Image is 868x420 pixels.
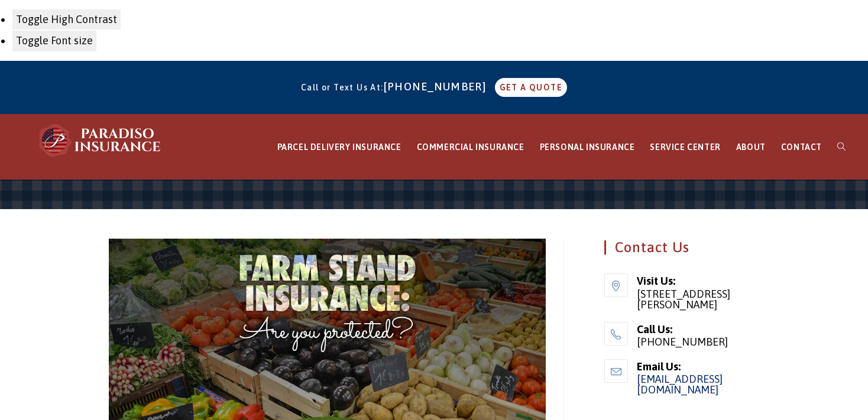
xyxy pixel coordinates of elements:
h4: Contact Us [604,240,757,255]
button: Toggle High Contrast [12,9,121,30]
span: SERVICE CENTER [650,142,720,152]
a: [EMAIL_ADDRESS][DOMAIN_NAME] [637,373,723,396]
span: PARCEL DELIVERY INSURANCE [277,142,401,152]
a: ABOUT [728,115,773,180]
span: [PHONE_NUMBER] [637,337,757,347]
span: Toggle Font size [16,34,93,47]
a: CONTACT [773,115,830,180]
span: [STREET_ADDRESS][PERSON_NAME] [637,289,757,310]
span: Visit Us: [637,274,757,288]
a: COMMERCIAL INSURANCE [409,115,532,180]
a: SERVICE CENTER [642,115,728,180]
a: [PHONE_NUMBER] [384,80,493,93]
button: Toggle Font size [12,30,97,51]
a: PERSONAL INSURANCE [532,115,643,180]
span: COMMERCIAL INSURANCE [417,142,524,152]
img: Paradiso Insurance [35,123,166,158]
a: GET A QUOTE [495,78,567,97]
span: Call Us: [637,322,757,337]
span: Email Us: [637,359,757,374]
span: Call or Text Us At: [301,83,384,92]
span: PERSONAL INSURANCE [540,142,635,152]
span: ABOUT [736,142,766,152]
a: PARCEL DELIVERY INSURANCE [270,115,409,180]
span: Toggle High Contrast [16,13,117,25]
span: CONTACT [781,142,822,152]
